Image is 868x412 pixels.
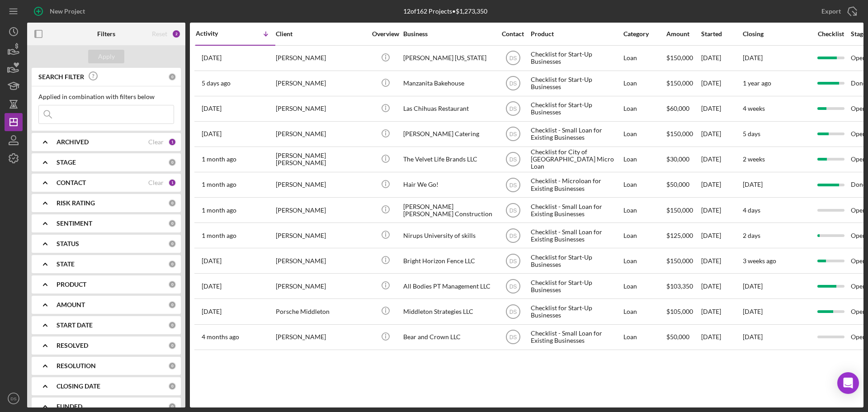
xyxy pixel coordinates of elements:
div: [PERSON_NAME] [PERSON_NAME] [276,147,366,171]
div: [DATE] [701,249,742,273]
time: 2025-08-19 17:07 [202,105,222,112]
div: 0 [168,240,176,248]
time: [DATE] [743,282,763,290]
div: Checklist - Small Loan for Existing Businesses [531,122,621,146]
time: [DATE] [743,333,763,341]
div: Checklist [811,30,850,38]
b: START DATE [57,322,93,329]
b: Filters [97,30,115,38]
button: Export [812,2,863,20]
time: 2025-06-30 05:14 [202,257,222,265]
time: 2025-04-21 23:11 [202,333,239,341]
div: [DATE] [701,46,742,70]
text: DS [509,106,517,112]
div: Business [403,30,494,38]
time: 5 days [743,130,760,137]
b: STATE [57,260,75,268]
text: DS [509,182,517,188]
div: [PERSON_NAME] [PERSON_NAME] Construction [403,198,494,222]
time: [DATE] [743,54,763,62]
div: 1 [168,138,176,146]
div: 0 [168,260,176,268]
div: $150,000 [666,122,700,146]
text: DS [509,207,517,213]
div: 0 [168,362,176,370]
div: Loan [623,299,665,323]
button: DS [5,389,23,407]
div: 0 [168,280,176,289]
div: 0 [168,341,176,350]
time: 2025-07-13 17:55 [202,232,236,239]
div: 2 [172,29,181,38]
b: AMOUNT [57,301,85,308]
b: RESOLUTION [57,362,96,369]
time: 2 weeks [743,155,765,163]
div: Hair We Go! [403,173,494,197]
div: Checklist for Start-Up Businesses [531,274,621,298]
div: [DATE] [701,147,742,171]
b: STAGE [57,159,76,166]
div: Open Intercom Messenger [837,372,859,394]
time: [DATE] [743,180,763,188]
div: Checklist - Microloan for Existing Businesses [531,173,621,197]
div: [DATE] [701,71,742,95]
div: Closing [743,30,811,38]
div: Checklist for Start-Up Businesses [531,97,621,121]
div: Amount [666,30,700,38]
b: FUNDED [57,403,82,410]
b: STATUS [57,240,79,247]
div: [PERSON_NAME] [276,274,366,298]
div: $150,000 [666,71,700,95]
b: RISK RATING [57,199,95,207]
div: Client [276,30,366,38]
div: Loan [623,223,665,247]
div: Product [531,30,621,38]
time: 2025-07-28 17:39 [202,130,222,137]
div: [PERSON_NAME] [US_STATE] [403,46,494,70]
div: [PERSON_NAME] [276,173,366,197]
div: Contact [496,30,530,38]
time: 2025-07-15 20:17 [202,207,236,214]
div: Loan [623,249,665,273]
text: DS [509,258,517,264]
b: CONTACT [57,179,86,186]
div: 0 [168,158,176,166]
div: 0 [168,301,176,309]
div: 12 of 162 Projects • $1,273,350 [403,8,487,15]
b: CLOSING DATE [57,383,100,390]
text: DS [509,131,517,137]
div: Clear [148,179,164,186]
text: DS [509,283,517,289]
div: Las Chihuas Restaurant [403,97,494,121]
div: [DATE] [701,223,742,247]
div: 0 [168,403,176,411]
div: Bear and Crown LLC [403,325,494,349]
time: 3 weeks ago [743,257,776,265]
div: Manzanita Bakehouse [403,71,494,95]
div: [DATE] [701,325,742,349]
text: DS [509,81,517,87]
div: Loan [623,147,665,171]
time: 2025-06-19 21:10 [202,283,222,290]
div: [DATE] [701,274,742,298]
div: 0 [168,382,176,390]
div: Loan [623,46,665,70]
div: Nirups University of skills [403,223,494,247]
div: [DATE] [701,198,742,222]
time: 2025-08-24 17:48 [202,54,222,62]
div: 1 [168,179,176,187]
div: [DATE] [701,173,742,197]
time: 2025-07-24 22:58 [202,181,236,188]
div: [DATE] [701,299,742,323]
div: $60,000 [666,97,700,121]
button: New Project [27,2,94,20]
div: Overview [368,30,402,38]
b: ARCHIVED [57,138,89,146]
div: [PERSON_NAME] [276,249,366,273]
div: $150,000 [666,46,700,70]
time: 2025-06-03 18:26 [202,308,222,315]
div: 0 [168,73,176,81]
div: [PERSON_NAME] [276,198,366,222]
text: DS [509,156,517,163]
div: Loan [623,325,665,349]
